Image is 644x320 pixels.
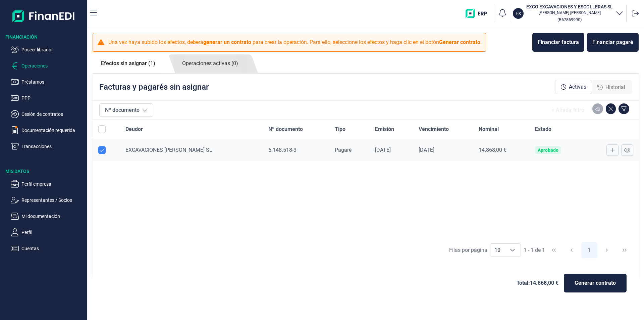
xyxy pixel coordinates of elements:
[592,81,631,94] div: Historial
[11,78,85,86] button: Préstamos
[174,54,247,73] a: Operaciones activas (0)
[599,242,615,258] button: Next Page
[99,103,153,117] button: Nº documento
[11,46,85,54] button: Poseer librador
[490,244,504,257] span: 10
[21,78,85,86] p: Préstamos
[11,212,85,220] button: Mi documentación
[375,125,394,133] span: Emisión
[439,39,480,45] b: Generar contrato
[21,62,85,70] p: Operaciones
[11,94,85,102] button: PPP
[419,125,449,133] span: Vencimiento
[21,142,85,150] p: Transacciones
[11,228,85,236] button: Perfil
[516,10,521,17] p: EX
[581,242,597,258] button: Page 1
[575,279,616,287] span: Generar contrato
[526,3,613,10] h3: EXCO EXCAVACIONES Y ESCOLLERAS SL
[466,9,492,18] img: erp
[268,125,303,133] span: Nº documento
[12,5,75,27] img: Logo de aplicación
[335,125,345,133] span: Tipo
[605,83,625,91] span: Historial
[449,246,487,254] div: Filas por página
[535,125,551,133] span: Estado
[21,110,85,118] p: Cesión de contratos
[532,33,584,52] button: Financiar factura
[203,39,251,45] b: generar un contrato
[11,110,85,118] button: Cesión de contratos
[11,196,85,204] button: Representantes / Socios
[555,80,592,94] div: Activas
[11,180,85,188] button: Perfil empresa
[268,147,297,153] span: 6.148.518-3
[21,180,85,188] p: Perfil empresa
[526,10,613,15] p: [PERSON_NAME] [PERSON_NAME]
[21,94,85,102] p: PPP
[538,38,579,46] div: Financiar factura
[616,242,633,258] button: Last Page
[125,125,143,133] span: Deudor
[11,142,85,150] button: Transacciones
[335,147,352,153] span: Pagaré
[513,3,624,24] button: EXEXCO EXCAVACIONES Y ESCOLLERAS SL[PERSON_NAME] [PERSON_NAME](B67869990)
[21,46,85,54] p: Poseer librador
[419,147,468,153] div: [DATE]
[587,33,639,52] button: Financiar pagaré
[538,147,558,153] div: Aprobado
[557,17,582,22] small: Copiar cif
[98,146,106,154] div: Row Unselected null
[21,212,85,220] p: Mi documentación
[125,147,212,153] span: EXCAVACIONES [PERSON_NAME] SL
[504,244,521,257] div: Choose
[11,244,85,253] button: Cuentas
[569,83,586,91] span: Activas
[11,62,85,70] button: Operaciones
[524,247,545,253] span: 1 - 1 de 1
[479,125,499,133] span: Nominal
[479,147,524,153] div: 14.868,00 €
[93,54,164,73] a: Efectos sin asignar (1)
[108,38,482,46] p: Una vez haya subido los efectos, deberá para crear la operación. Para ello, seleccione los efecto...
[517,279,558,287] span: Total: 14.868,00 €
[11,126,85,134] button: Documentación requerida
[21,126,85,134] p: Documentación requerida
[21,244,85,253] p: Cuentas
[21,228,85,236] p: Perfil
[563,242,580,258] button: Previous Page
[546,242,562,258] button: First Page
[592,38,633,46] div: Financiar pagaré
[98,125,106,133] div: All items unselected
[21,196,85,204] p: Representantes / Socios
[99,82,209,92] p: Facturas y pagarés sin asignar
[564,274,627,292] button: Generar contrato
[375,147,408,153] div: [DATE]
